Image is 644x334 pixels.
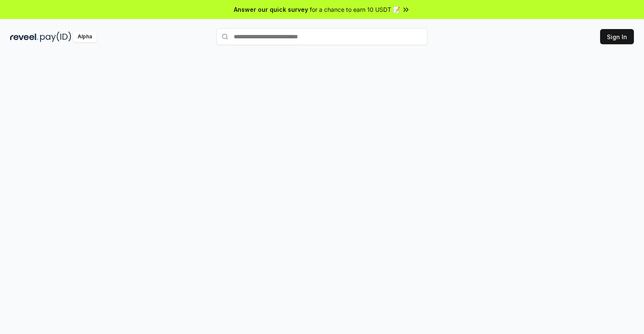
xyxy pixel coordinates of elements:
[600,29,634,44] button: Sign In
[73,32,97,42] div: Alpha
[10,32,38,42] img: reveel_dark
[234,5,308,14] span: Answer our quick survey
[310,5,400,14] span: for a chance to earn 10 USDT 📝
[40,32,71,42] img: pay_id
